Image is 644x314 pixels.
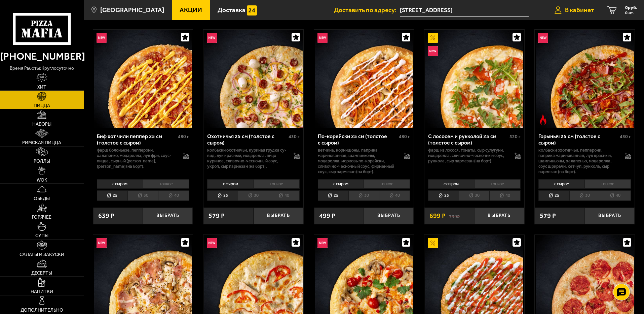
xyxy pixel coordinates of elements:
span: [GEOGRAPHIC_DATA] [100,7,164,13]
div: С лососем и рукколой 25 см (толстое с сыром) [428,133,508,146]
li: 25 [428,190,459,201]
img: Охотничья 25 см (толстое с сыром) [204,30,302,128]
span: 499 ₽ [319,213,335,219]
img: Новинка [207,33,217,43]
span: Супы [35,233,48,238]
a: НовинкаБиф хот чили пеппер 25 см (толстое с сыром) [93,30,193,128]
span: Десерты [31,271,52,276]
li: 30 [127,190,158,201]
a: НовинкаОхотничья 25 см (толстое с сыром) [203,30,303,128]
img: Акционный [428,238,438,248]
span: 0 шт. [625,11,637,15]
li: 25 [318,190,348,201]
span: Обеды [34,196,50,201]
li: 30 [459,190,489,201]
span: 699 ₽ [429,213,446,219]
span: В кабинет [565,7,594,13]
span: Дополнительно [21,308,63,313]
img: Горыныч 25 см (толстое с сыром) [536,30,634,128]
span: Доставить по адресу: [334,7,400,13]
li: с сыром [97,179,143,189]
a: НовинкаПо-корейски 25 см (толстое с сыром) [314,30,414,128]
p: фарш болоньезе, пепперони, халапеньо, моцарелла, лук фри, соус-пицца, сырный [PERSON_NAME], [PERS... [97,148,177,169]
li: 30 [238,190,268,201]
p: фарш из лосося, томаты, сыр сулугуни, моцарелла, сливочно-чесночный соус, руккола, сыр пармезан (... [428,148,508,164]
span: Салаты и закуски [20,252,64,257]
span: 579 ₽ [540,213,556,219]
li: 25 [97,190,127,201]
img: Новинка [538,33,548,43]
span: Горячее [32,215,51,220]
span: 430 г [620,134,631,139]
span: Большой Сампсониевский проспект, 18 [400,4,529,17]
span: Хит [37,85,46,90]
img: Новинка [97,238,107,248]
a: НовинкаОстрое блюдоГорыныч 25 см (толстое с сыром) [535,30,635,128]
span: Напитки [31,289,53,294]
li: 30 [348,190,379,201]
button: Выбрать [474,208,524,224]
p: ветчина, корнишоны, паприка маринованная, шампиньоны, моцарелла, морковь по-корейски, сливочно-че... [318,148,397,175]
li: тонкое [253,179,300,189]
div: Охотничья 25 см (толстое с сыром) [207,133,287,146]
div: Горыныч 25 см (толстое с сыром) [538,133,618,146]
span: 480 г [399,134,410,139]
span: Роллы [34,159,50,164]
span: Римская пицца [22,140,61,145]
span: 0 руб. [625,5,637,10]
div: По-корейски 25 см (толстое с сыром) [318,133,397,146]
span: 430 г [289,134,300,139]
img: Новинка [317,33,328,43]
p: колбаски охотничьи, куриная грудка су-вид, лук красный, моцарелла, яйцо куриное, сливочно-чесночн... [207,148,287,169]
button: Выбрать [254,208,303,224]
img: Новинка [207,238,217,248]
img: С лососем и рукколой 25 см (толстое с сыром) [425,30,523,128]
s: 799 ₽ [449,213,460,219]
li: тонкое [143,179,189,189]
span: 579 ₽ [209,213,225,219]
img: По-корейски 25 см (толстое с сыром) [315,30,413,128]
li: 40 [379,190,410,201]
img: 15daf4d41897b9f0e9f617042186c801.svg [247,5,257,15]
img: Новинка [317,238,328,248]
li: 40 [489,190,520,201]
span: Доставка [218,7,245,13]
div: Биф хот чили пеппер 25 см (толстое с сыром) [97,133,177,146]
li: 40 [600,190,631,201]
li: 40 [269,190,300,201]
input: Ваш адрес доставки [400,4,529,17]
img: Акционный [428,33,438,43]
span: 520 г [509,134,521,139]
button: Выбрать [585,208,635,224]
li: 30 [569,190,600,201]
li: с сыром [207,179,253,189]
li: тонкое [474,179,521,189]
span: 639 ₽ [98,213,114,219]
span: Пицца [34,103,50,108]
li: с сыром [428,179,474,189]
p: колбаски Охотничьи, пепперони, паприка маринованная, лук красный, шампиньоны, халапеньо, моцарелл... [538,148,618,175]
li: с сыром [538,179,584,189]
li: тонкое [584,179,631,189]
button: Выбрать [143,208,193,224]
span: 480 г [178,134,189,139]
li: 25 [207,190,238,201]
span: Акции [180,7,202,13]
img: Новинка [97,33,107,43]
a: АкционныйНовинкаС лососем и рукколой 25 см (толстое с сыром) [424,30,524,128]
img: Биф хот чили пеппер 25 см (толстое с сыром) [94,30,192,128]
button: Выбрать [364,208,414,224]
li: 25 [538,190,569,201]
span: Наборы [32,122,51,127]
span: WOK [37,178,47,183]
li: тонкое [364,179,410,189]
li: с сыром [318,179,364,189]
li: 40 [158,190,189,201]
img: Острое блюдо [538,115,548,125]
img: Новинка [428,46,438,56]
